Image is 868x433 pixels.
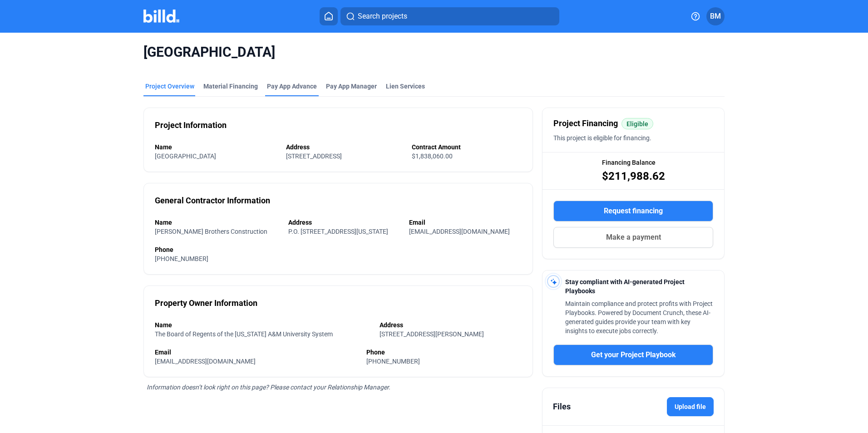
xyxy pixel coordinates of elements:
button: Request financing [553,201,713,221]
span: [GEOGRAPHIC_DATA] [155,153,216,160]
button: Make a payment [553,227,713,248]
button: Search projects [340,7,559,25]
span: Get your Project Playbook [591,349,676,360]
span: P.O. [STREET_ADDRESS][US_STATE] [288,228,388,235]
div: Email [155,348,357,357]
button: BM [706,7,725,25]
div: Address [286,143,403,152]
span: [EMAIL_ADDRESS][DOMAIN_NAME] [155,358,256,365]
span: This project is eligible for financing. [553,134,651,142]
div: Email [409,218,522,227]
div: Project Information [155,119,227,132]
span: Pay App Manager [326,82,377,91]
div: Name [155,218,279,227]
button: Get your Project Playbook [553,344,713,365]
div: Lien Services [386,82,425,91]
div: Contract Amount [412,143,522,152]
span: BM [710,11,721,22]
div: Name [155,143,277,152]
span: Maintain compliance and protect profits with Project Playbooks. Powered by Document Crunch, these... [565,300,713,335]
div: Material Financing [203,82,258,91]
label: Upload file [667,397,714,416]
span: [STREET_ADDRESS] [286,153,342,160]
div: Address [288,218,400,227]
span: $211,988.62 [602,169,665,183]
span: Search projects [358,11,407,22]
span: The Board of Regents of the [US_STATE] A&M University System [155,330,333,338]
span: [EMAIL_ADDRESS][DOMAIN_NAME] [409,228,510,235]
div: Name [155,320,370,330]
span: [PERSON_NAME] Brothers Construction [155,228,267,235]
div: Files [553,400,571,413]
div: Phone [366,348,522,357]
span: [GEOGRAPHIC_DATA] [143,44,725,61]
div: General Contractor Information [155,194,270,207]
div: Address [380,320,522,330]
div: Phone [155,245,522,254]
div: Property Owner Information [155,297,257,310]
span: Make a payment [606,232,661,243]
span: [STREET_ADDRESS][PERSON_NAME] [380,330,484,338]
div: Pay App Advance [267,82,317,91]
img: Billd Company Logo [143,10,179,23]
span: Stay compliant with AI-generated Project Playbooks [565,278,685,295]
span: Information doesn’t look right on this page? Please contact your Relationship Manager. [147,384,390,391]
mat-chip: Eligible [621,118,653,129]
span: [PHONE_NUMBER] [366,358,420,365]
span: Financing Balance [602,158,656,167]
span: [PHONE_NUMBER] [155,255,208,262]
span: Project Financing [553,117,618,130]
span: $1,838,060.00 [412,153,453,160]
div: Project Overview [145,82,194,91]
span: Request financing [604,206,663,216]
